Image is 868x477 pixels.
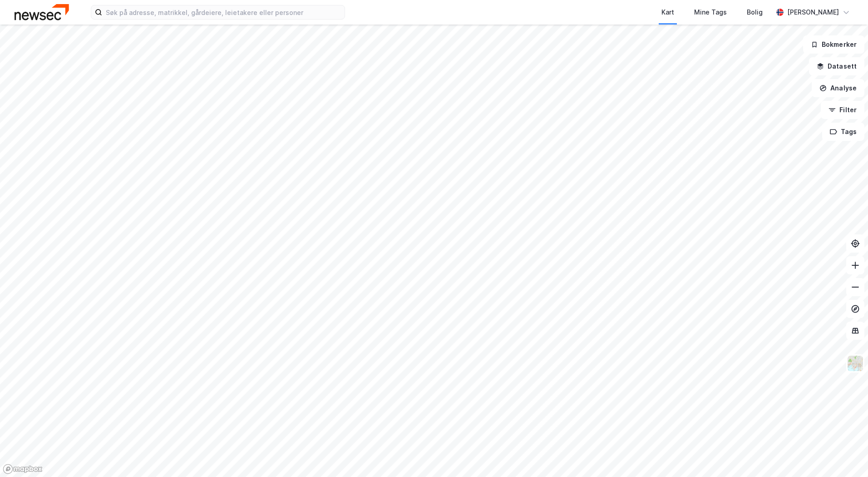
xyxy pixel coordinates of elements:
[694,7,727,18] div: Mine Tags
[661,7,674,18] div: Kart
[747,7,763,18] div: Bolig
[102,5,345,19] input: Søk på adresse, matrikkel, gårdeiere, leietakere eller personer
[823,433,868,477] div: Kontrollprogram for chat
[823,433,868,477] iframe: Chat Widget
[15,4,69,20] img: newsec-logo.f6e21ccffca1b3a03d2d.png
[787,7,839,18] div: [PERSON_NAME]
